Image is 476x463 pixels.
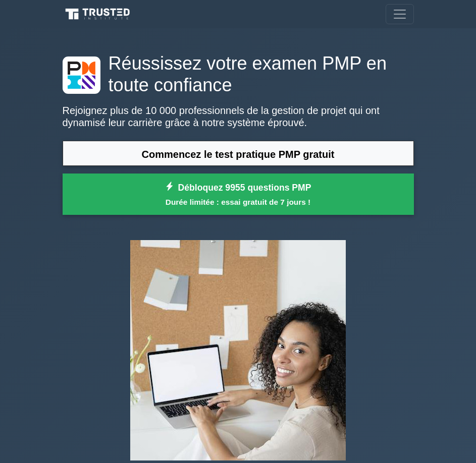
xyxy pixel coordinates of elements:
[63,141,414,166] a: Commencez le test pratique PMP gratuit
[109,53,387,95] font: Réussissez votre examen PMP en toute confiance
[178,183,311,193] font: Débloquez 9955 questions PMP
[63,105,380,128] font: Rejoignez plus de 10 000 professionnels de la gestion de projet qui ont dynamisé leur carrière gr...
[63,173,414,214] a: Débloquez 9955 questions PMPDurée limitée : essai gratuit de 7 jours !
[142,148,335,159] font: Commencez le test pratique PMP gratuit
[166,198,310,206] font: Durée limitée : essai gratuit de 7 jours !
[386,4,414,24] button: Basculer la navigation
